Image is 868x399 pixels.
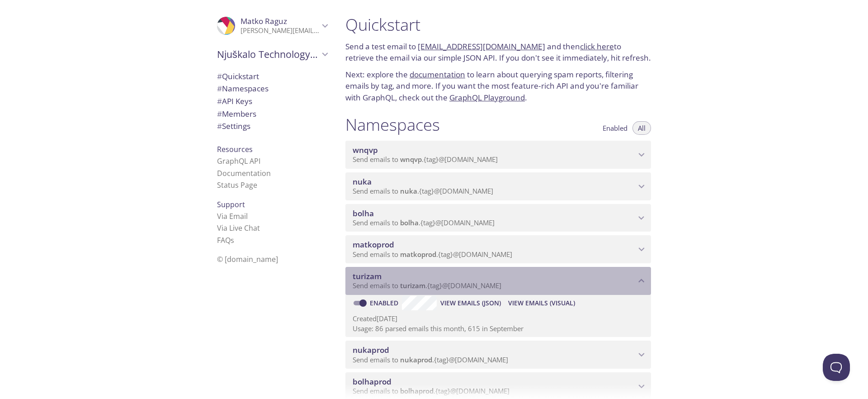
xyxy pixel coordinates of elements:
[217,121,250,131] span: Settings
[217,121,222,131] span: #
[210,43,335,66] div: Njuškalo Technology d.o.o.
[400,155,422,164] span: wnqvp
[217,199,245,209] span: Support
[345,69,651,104] p: Next: explore the to learn about querying spam reports, filtering emails by tag, and more. If you...
[353,355,508,364] span: Send emails to . {tag} @[DOMAIN_NAME]
[217,211,248,221] a: Via Email
[231,235,234,245] span: s
[210,120,335,133] div: Team Settings
[345,172,651,200] div: nuka namespace
[210,95,335,108] div: API Keys
[345,204,651,232] div: bolha namespace
[345,267,651,295] div: turizam namespace
[345,235,651,263] div: matkoprod namespace
[368,299,402,307] a: Enabled
[580,41,614,52] a: click here
[353,376,392,387] span: bolhaprod
[353,239,394,250] span: matkoprod
[217,235,234,245] a: FAQ
[210,108,335,120] div: Members
[241,16,287,26] span: Matko Raguz
[505,296,579,310] button: View Emails (Visual)
[410,69,465,80] a: documentation
[437,296,505,310] button: View Emails (JSON)
[210,70,335,83] div: Quickstart
[400,355,432,364] span: nukaprod
[597,121,633,135] button: Enabled
[400,186,417,195] span: nuka
[353,314,644,323] p: Created [DATE]
[400,281,425,290] span: turizam
[353,281,501,290] span: Send emails to . {tag} @[DOMAIN_NAME]
[217,83,222,94] span: #
[449,92,525,103] a: GraphQL Playground
[345,141,651,169] div: wnqvp namespace
[418,41,545,52] a: [EMAIL_ADDRESS][DOMAIN_NAME]
[217,156,260,166] a: GraphQL API
[345,341,651,369] div: nukaprod namespace
[400,218,419,227] span: bolha
[217,254,278,264] span: © [DOMAIN_NAME]
[210,82,335,95] div: Namespaces
[353,218,495,227] span: Send emails to . {tag} @[DOMAIN_NAME]
[353,145,378,155] span: wnqvp
[353,324,644,333] p: Usage: 86 parsed emails this month, 615 in September
[353,208,374,218] span: bolha
[241,26,319,35] p: [PERSON_NAME][EMAIL_ADDRESS][PERSON_NAME][DOMAIN_NAME]
[217,109,256,119] span: Members
[217,96,222,106] span: #
[217,83,269,94] span: Namespaces
[217,96,252,106] span: API Keys
[508,298,575,309] span: View Emails (Visual)
[345,14,651,35] h1: Quickstart
[210,11,335,41] div: Matko Raguz
[353,250,512,259] span: Send emails to . {tag} @[DOMAIN_NAME]
[353,186,493,195] span: Send emails to . {tag} @[DOMAIN_NAME]
[353,155,498,164] span: Send emails to . {tag} @[DOMAIN_NAME]
[217,109,222,119] span: #
[345,41,651,64] p: Send a test email to and then to retrieve the email via our simple JSON API. If you don't see it ...
[217,180,257,190] a: Status Page
[632,121,651,135] button: All
[217,48,319,61] span: Njuškalo Technology d.o.o.
[217,168,271,178] a: Documentation
[440,298,501,309] span: View Emails (JSON)
[353,176,372,187] span: nuka
[217,144,253,154] span: Resources
[217,223,260,233] a: Via Live Chat
[345,114,440,135] h1: Namespaces
[217,71,259,81] span: Quickstart
[400,250,436,259] span: matkoprod
[823,354,850,381] iframe: Help Scout Beacon - Open
[353,345,389,355] span: nukaprod
[217,71,222,81] span: #
[353,271,382,281] span: turizam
